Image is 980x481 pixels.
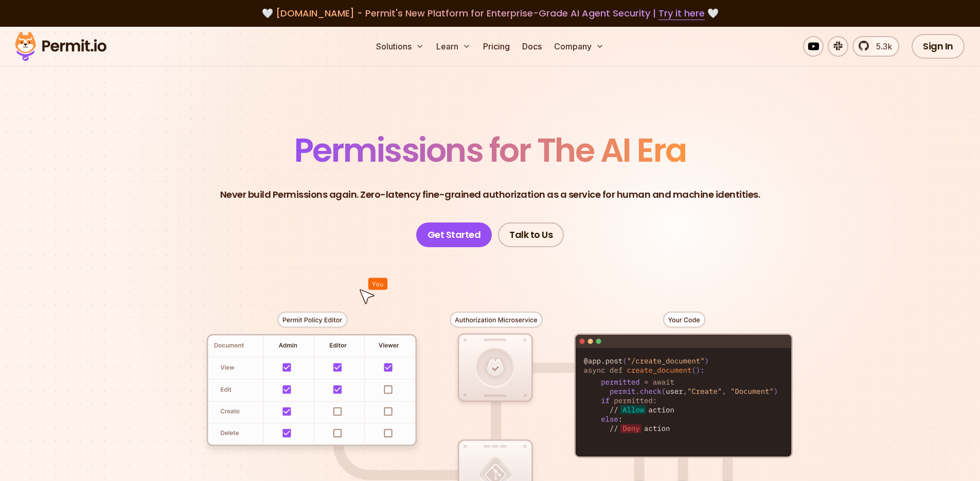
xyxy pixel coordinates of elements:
span: Permissions for The AI Era [294,127,686,173]
img: Permit logo [10,29,111,64]
button: Solutions [372,36,428,57]
span: 5.3k [870,40,892,53]
a: Get Started [416,222,492,247]
a: Pricing [479,36,514,57]
div: 🤍 🤍 [25,6,955,21]
button: Learn [432,36,475,57]
p: Never build Permissions again. Zero-latency fine-grained authorization as a service for human and... [220,187,760,202]
a: 5.3k [852,36,899,57]
a: Sign In [912,34,965,59]
button: Company [550,36,608,57]
a: Try it here [658,7,705,20]
span: [DOMAIN_NAME] - Permit's New Platform for Enterprise-Grade AI Agent Security | [276,7,705,20]
a: Docs [518,36,546,57]
a: Talk to Us [498,222,564,247]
